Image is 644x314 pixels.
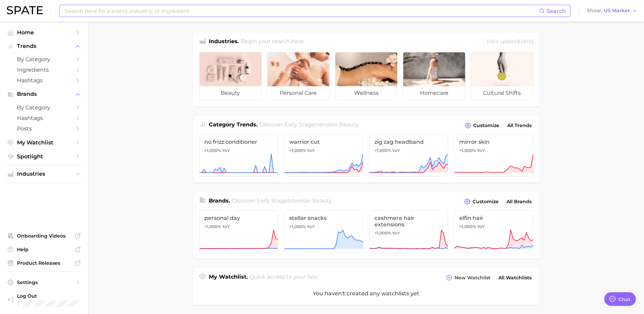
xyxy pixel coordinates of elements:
span: >1,000% [374,230,391,235]
a: personal care [267,52,330,100]
a: All Trends [505,121,533,130]
span: by Category [17,56,71,63]
a: Help [5,244,83,255]
span: Trends [17,43,71,49]
button: Trends [5,41,83,51]
span: All Watchlists [498,275,532,281]
a: Ingredients [5,65,83,75]
h1: Industries. [209,37,239,47]
span: YoY [222,224,230,229]
span: no frizz conditioner [204,139,273,145]
a: stellar snacks>1,000% YoY [284,210,363,252]
button: ShowUS Market [585,6,639,15]
span: Brands . [209,197,230,204]
a: Spotlight [5,151,83,162]
span: Log Out [17,293,104,299]
span: Search [547,8,566,14]
span: Onboarding Videos [17,233,71,239]
span: Discover Early Stage trends in . [259,121,359,128]
a: My Watchlist [5,137,83,148]
a: cashmere hair extensions>1,000% YoY [369,210,448,252]
span: Hashtags [17,115,71,121]
span: Discover Early Stage brands in . [232,197,332,204]
span: Settings [17,279,71,285]
span: YoY [222,148,230,153]
a: Hashtags [5,113,83,123]
div: You haven't created any watchlists yet [193,282,539,305]
button: Customize [463,121,501,130]
input: Search here for a brand, industry, or ingredient [64,5,539,17]
span: All Brands [507,199,532,205]
span: Product Releases [17,260,71,266]
span: beauty [339,121,358,128]
span: wellness [335,86,397,100]
a: cultural shifts [471,52,533,100]
h2: Quick access to your lists. [250,273,318,282]
a: Settings [5,277,83,287]
span: YoY [307,224,315,229]
a: Log out. Currently logged in with e-mail michael.manket@voyantbeauty.com. [5,291,83,309]
span: YoY [392,148,400,153]
span: homecare [403,86,465,100]
span: Show [587,9,602,13]
span: beauty [312,197,331,204]
span: >1,000% [204,148,221,153]
span: My Watchlist [17,139,71,146]
span: cultural shifts [471,86,533,100]
span: elfin hair [459,215,528,221]
span: >1,000% [459,224,476,229]
a: warrior cut>1,000% YoY [284,134,363,176]
span: New Watchlist [455,275,491,281]
span: Home [17,29,71,36]
a: Hashtags [5,75,83,86]
button: Brands [5,89,83,99]
a: personal day>1,000% YoY [199,210,278,252]
span: US Market [604,9,630,13]
span: Posts [17,125,71,132]
a: All Brands [505,197,533,206]
a: no frizz conditioner>1,000% YoY [199,134,278,176]
span: zig zag headband [374,139,443,145]
a: homecare [403,52,465,100]
a: elfin hair>1,000% YoY [454,210,533,252]
span: YoY [392,230,400,236]
a: Onboarding Videos [5,231,83,241]
span: All Trends [507,123,532,128]
span: >1,000% [459,148,476,153]
span: >1,000% [204,224,221,229]
span: Category Trends . [209,121,258,128]
span: Customize [473,199,499,205]
div: Data update: [DATE] [487,37,533,47]
span: personal day [204,215,273,221]
span: YoY [477,224,485,229]
span: beauty [200,86,261,100]
span: >1,000% [374,148,391,153]
span: by Category [17,104,71,111]
span: YoY [307,148,315,153]
h2: Begin your search here. [241,37,305,47]
a: beauty [199,52,262,100]
a: Home [5,27,83,38]
span: YoY [477,148,485,153]
a: wellness [335,52,398,100]
span: warrior cut [289,139,358,145]
span: Industries [17,171,71,177]
span: >1,000% [289,148,306,153]
a: All Watchlists [497,273,533,282]
span: Spotlight [17,153,71,160]
h1: My Watchlist. [209,273,248,282]
a: by Category [5,102,83,113]
button: New Watchlist [444,273,492,282]
span: Hashtags [17,77,71,84]
img: SPATE [7,6,43,14]
span: personal care [268,86,329,100]
button: Customize [462,197,500,206]
a: mirror skin>1,000% YoY [454,134,533,176]
span: cashmere hair extensions [374,215,443,228]
span: mirror skin [459,139,528,145]
span: Help [17,246,71,252]
span: Customize [473,123,499,128]
a: Posts [5,123,83,134]
a: by Category [5,54,83,65]
a: Product Releases [5,258,83,268]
